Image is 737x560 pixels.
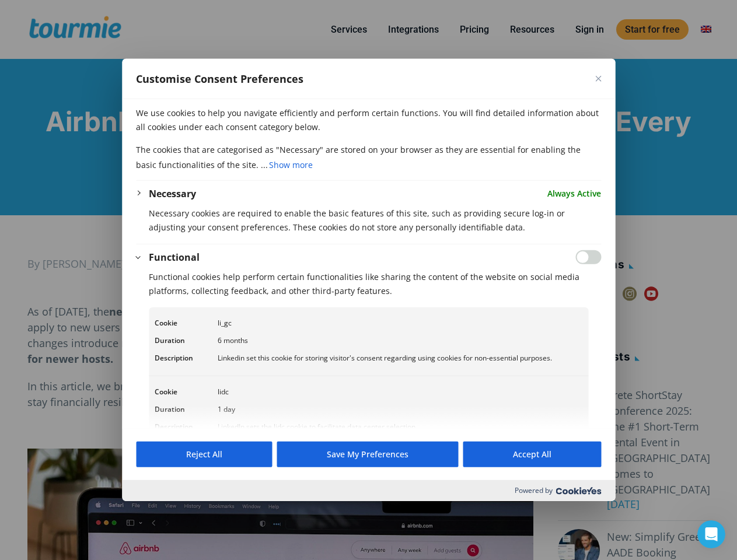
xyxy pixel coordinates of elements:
div: li_gc [218,316,582,330]
p: We use cookies to help you navigate efficiently and perform certain functions. You will find deta... [136,106,601,134]
div: Description [155,351,213,365]
div: lidc [218,385,582,399]
span: Always Active [547,187,601,201]
div: Duration [155,334,213,348]
div: 6 months [218,334,582,348]
p: The cookies that are categorised as "Necessary" are stored on your browser as they are essential ... [136,143,601,173]
div: Duration [155,402,213,416]
input: Enable Functional [575,250,601,264]
span: Customise Consent Preferences [136,72,303,86]
p: Functional cookies help perform certain functionalities like sharing the content of the website o... [149,270,601,298]
button: Accept All [463,442,601,467]
div: 1 day [218,402,582,416]
p: Necessary cookies are required to enable the basic features of this site, such as providing secur... [149,206,601,235]
button: Close [595,76,601,82]
div: Linkedin set this cookie for storing visitor's consent regarding using cookies for non-essential ... [218,351,582,365]
iframe: Intercom live chat [697,520,725,548]
div: Cookie [155,316,213,330]
button: Save My Preferences [277,442,458,467]
button: Reject All [136,442,272,467]
button: Necessary [149,187,196,201]
button: Functional [149,250,200,264]
button: Show more [268,157,314,173]
div: Cookie [155,385,213,399]
div: Powered by [122,480,615,501]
